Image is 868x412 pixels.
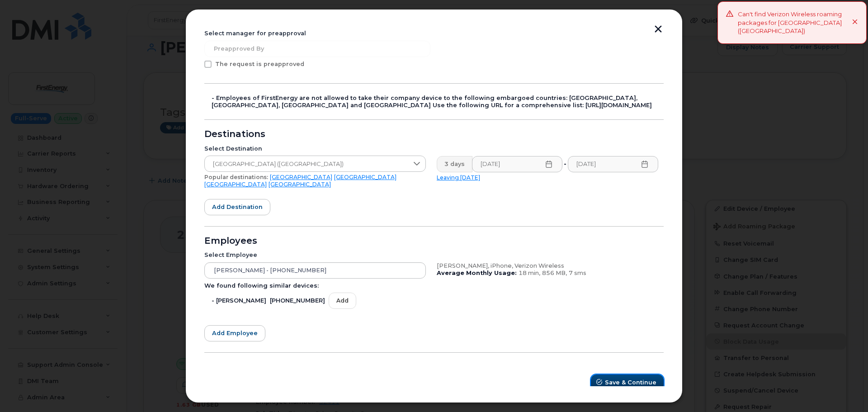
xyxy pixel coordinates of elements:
[542,270,567,276] span: 856 MB,
[204,131,664,138] div: Destinations
[329,293,356,308] button: Add
[204,282,426,289] div: We found following similar devices:
[269,181,331,188] a: [GEOGRAPHIC_DATA]
[437,270,517,276] b: Average Monthly Usage:
[204,41,430,57] input: Preapproved by
[519,270,540,276] span: 18 min,
[204,262,426,279] input: Search device
[738,10,852,35] div: Can't find Verizon Wireless roaming packages for [GEOGRAPHIC_DATA] ([GEOGRAPHIC_DATA])
[562,156,568,172] div: -
[212,95,664,109] div: - Employees of FirstEnergy are not allowed to take their company device to the following embargoe...
[212,203,263,211] span: Add destination
[204,181,267,188] a: [GEOGRAPHIC_DATA]
[437,262,658,270] div: [PERSON_NAME], iPhone, Verizon Wireless
[204,30,664,37] div: Select manager for preapproval
[472,156,562,172] input: Please fill out this field
[270,297,325,304] span: [PHONE_NUMBER]
[605,378,656,387] span: Save & Continue
[212,297,266,304] span: - [PERSON_NAME]
[204,174,268,180] span: Popular destinations:
[270,174,332,180] a: [GEOGRAPHIC_DATA]
[205,156,408,172] span: United States of America (USA)
[437,174,480,181] a: Leaving [DATE]
[204,325,265,341] button: Add employee
[204,237,664,245] div: Employees
[568,156,658,172] input: Please fill out this field
[569,270,586,276] span: 7 sms
[204,145,426,152] div: Select Destination
[829,373,861,405] iframe: Messenger Launcher
[204,251,426,259] div: Select Employee
[212,329,258,337] span: Add employee
[215,61,304,67] span: The request is preapproved
[591,374,664,391] button: Save & Continue
[334,174,396,180] a: [GEOGRAPHIC_DATA]
[204,199,270,215] button: Add destination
